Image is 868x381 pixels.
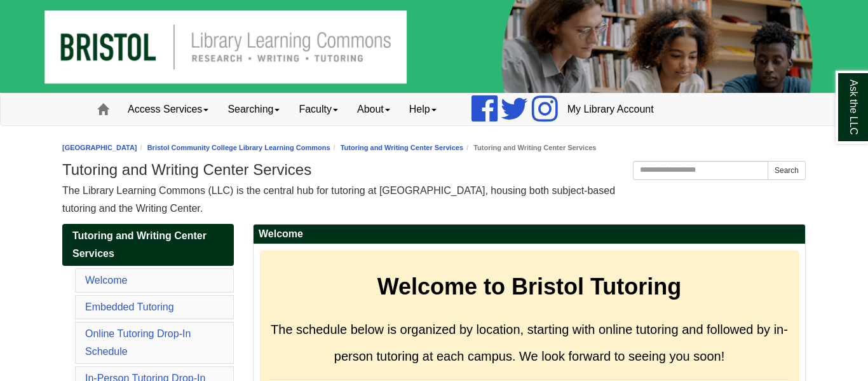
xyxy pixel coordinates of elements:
a: Tutoring and Writing Center Services [62,224,234,266]
nav: breadcrumb [62,142,806,154]
a: Access Services [118,94,218,125]
h1: Tutoring and Writing Center Services [62,161,806,179]
a: Help [400,94,446,125]
button: Search [768,161,806,180]
a: My Library Account [558,94,663,125]
a: Online Tutoring Drop-In Schedule [85,328,191,357]
a: Welcome [85,275,127,286]
strong: Welcome to Bristol Tutoring [377,274,682,300]
h2: Welcome [254,225,805,244]
span: The Library Learning Commons (LLC) is the central hub for tutoring at [GEOGRAPHIC_DATA], housing ... [62,185,615,214]
a: Bristol Community College Library Learning Commons [147,144,330,151]
a: Tutoring and Writing Center Services [341,144,463,151]
a: Embedded Tutoring [85,301,174,312]
li: Tutoring and Writing Center Services [463,142,596,154]
a: [GEOGRAPHIC_DATA] [62,144,137,151]
a: Faculty [289,94,348,125]
span: The schedule below is organized by location, starting with online tutoring and followed by in-per... [271,322,788,363]
a: Searching [218,94,289,125]
a: About [348,94,400,125]
span: Tutoring and Writing Center Services [72,230,207,259]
